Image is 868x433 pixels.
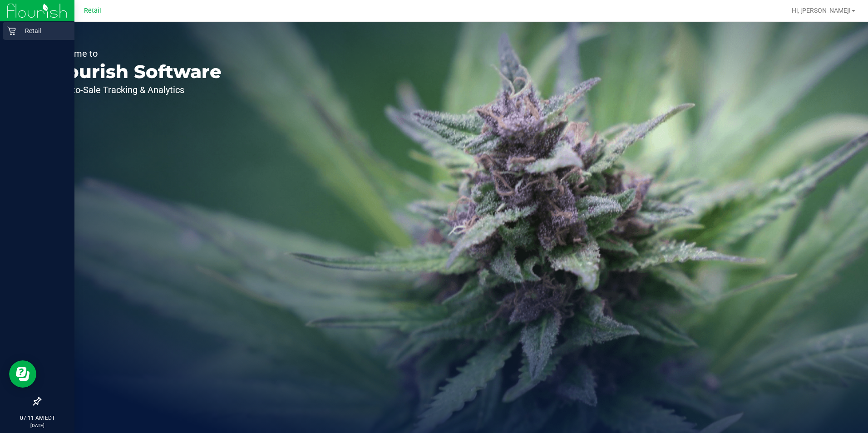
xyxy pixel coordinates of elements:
p: Seed-to-Sale Tracking & Analytics [49,85,222,94]
iframe: Resource center [9,360,36,388]
span: Retail [84,7,101,15]
p: [DATE] [4,422,70,429]
p: 07:11 AM EDT [4,414,70,422]
inline-svg: Retail [7,26,16,35]
p: Welcome to [49,49,222,58]
span: Hi, [PERSON_NAME]! [792,7,851,14]
p: Flourish Software [49,63,222,81]
p: Retail [16,25,70,36]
